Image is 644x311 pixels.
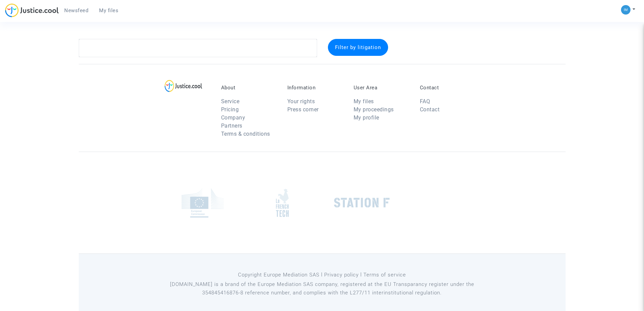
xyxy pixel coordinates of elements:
span: Filter by litigation [335,44,381,50]
img: stationf.png [334,198,390,208]
a: Newsfeed [59,5,94,16]
img: logo-lg.svg [165,80,202,92]
a: Company [221,114,245,121]
p: Contact [420,85,476,91]
a: Partners [221,123,242,129]
p: [DOMAIN_NAME] is a brand of the Europe Mediation SAS company, registered at the EU Transparancy r... [168,280,476,297]
img: a105443982b9e25553e3eed4c9f672e7 [621,5,630,15]
img: jc-logo.svg [5,3,59,17]
p: User Area [354,85,410,91]
a: Pricing [221,106,239,113]
a: FAQ [420,98,430,105]
p: Information [287,85,343,91]
a: My files [94,5,124,16]
a: Your rights [287,98,315,105]
a: Terms & conditions [221,131,270,137]
a: Contact [420,106,440,113]
img: french_tech.png [276,188,289,217]
p: Copyright Europe Mediation SAS l Privacy policy l Terms of service [168,271,476,279]
span: My files [99,7,118,14]
a: Service [221,98,240,105]
a: My files [354,98,374,105]
a: My profile [354,114,379,121]
img: europe_commision.png [182,188,224,218]
a: My proceedings [354,106,394,113]
a: Press corner [287,106,319,113]
span: Newsfeed [64,7,88,14]
p: About [221,85,277,91]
